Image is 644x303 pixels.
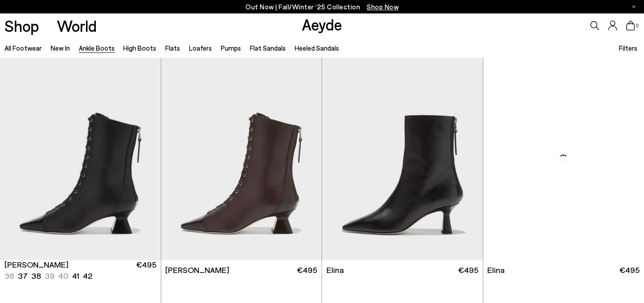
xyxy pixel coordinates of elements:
a: Shop [4,18,39,34]
a: Flats [165,44,180,52]
span: €495 [619,264,640,276]
a: Aeyde [302,15,342,34]
a: 0 [626,21,635,30]
a: High Boots [123,44,156,52]
ul: variant [4,270,90,281]
a: Elina €495 [322,260,483,280]
span: 0 [635,23,640,28]
span: [PERSON_NAME] [4,259,69,270]
span: €495 [458,264,478,276]
a: Heeled Sandals [295,44,339,52]
a: Pumps [221,44,241,52]
li: 37 [18,270,28,281]
span: €495 [297,264,317,276]
li: 38 [31,270,41,281]
a: World [57,18,97,34]
span: [PERSON_NAME] [165,264,229,276]
span: €495 [136,259,156,281]
span: Navigate to /collections/new-in [367,3,399,11]
p: Out Now | Fall/Winter ‘25 Collection [245,1,399,13]
li: 41 [72,270,79,281]
img: Gwen Lace-Up Boots [161,58,322,260]
li: 42 [83,270,92,281]
img: Elina Ankle Boots [322,58,483,260]
a: New In [51,44,70,52]
a: Ankle Boots [79,44,115,52]
a: [PERSON_NAME] €495 [161,260,322,280]
a: Loafers [189,44,212,52]
span: Filters [619,44,637,52]
a: All Footwear [4,44,42,52]
a: Flat Sandals [250,44,286,52]
span: Elina [326,264,344,276]
span: Elina [487,264,505,276]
